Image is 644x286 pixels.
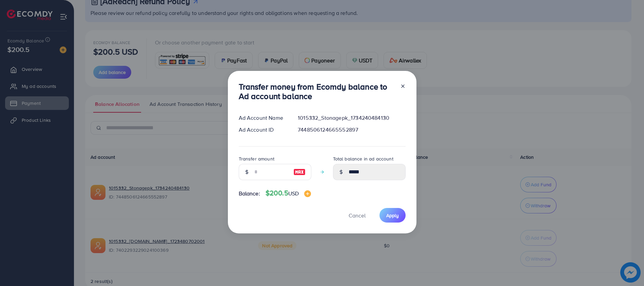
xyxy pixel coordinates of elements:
[292,126,411,134] div: 7448506124665552897
[340,208,374,223] button: Cancel
[239,190,260,197] span: Balance:
[239,82,395,101] h3: Transfer money from Ecomdy balance to Ad account balance
[293,168,306,176] img: image
[386,212,399,219] span: Apply
[233,114,293,122] div: Ad Account Name
[379,208,406,223] button: Apply
[239,155,274,162] label: Transfer amount
[266,189,311,197] h4: $200.5
[304,190,311,197] img: image
[349,212,366,219] span: Cancel
[233,126,293,134] div: Ad Account ID
[288,190,299,197] span: USD
[333,155,393,162] label: Total balance in ad account
[292,114,411,122] div: 1015332_Stonagepk_1734240484130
